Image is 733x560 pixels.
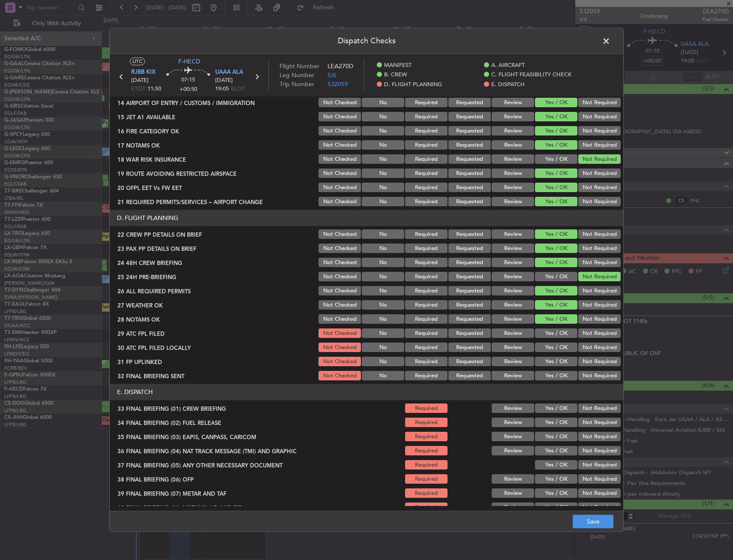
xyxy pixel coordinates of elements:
button: Yes / OK [535,461,577,470]
button: Yes / OK [535,155,577,164]
button: Yes / OK [535,371,577,381]
button: Yes / OK [535,301,577,310]
button: Yes / OK [535,489,577,498]
button: Not Required [578,404,621,413]
button: Not Required [578,155,621,164]
button: Not Required [578,461,621,470]
button: Not Required [578,183,621,193]
button: Yes / OK [535,141,577,150]
button: Not Required [578,418,621,428]
button: Yes / OK [535,329,577,338]
button: Yes / OK [535,357,577,367]
button: Not Required [578,329,621,338]
button: Not Required [578,301,621,310]
button: Yes / OK [535,169,577,178]
button: Yes / OK [535,183,577,193]
button: Not Required [578,343,621,352]
button: Not Required [578,357,621,367]
button: Not Required [578,141,621,150]
button: Not Required [578,112,621,122]
button: Yes / OK [535,197,577,207]
button: Not Required [578,315,621,324]
button: Yes / OK [535,272,577,282]
button: Yes / OK [535,404,577,413]
button: Not Required [578,371,621,381]
button: Yes / OK [535,98,577,108]
button: Yes / OK [535,315,577,324]
button: Yes / OK [535,112,577,122]
button: Not Required [578,244,621,253]
header: Dispatch Checks [110,28,623,54]
button: Not Required [578,272,621,282]
button: Not Required [578,230,621,239]
button: Yes / OK [535,230,577,239]
button: Save [573,515,613,529]
button: Not Required [578,446,621,456]
button: Not Required [578,197,621,207]
button: Yes / OK [535,258,577,268]
button: Yes / OK [535,446,577,456]
button: Not Required [578,98,621,108]
button: Yes / OK [535,475,577,484]
button: Yes / OK [535,244,577,253]
button: Not Required [578,432,621,442]
button: Not Required [578,489,621,498]
button: Yes / OK [535,503,577,512]
button: Yes / OK [535,432,577,442]
button: Not Required [578,169,621,178]
button: Yes / OK [535,418,577,428]
button: Not Required [578,126,621,136]
button: Not Required [578,475,621,484]
button: Not Required [578,258,621,268]
button: Yes / OK [535,343,577,352]
button: Yes / OK [535,286,577,296]
button: Not Required [578,503,621,512]
button: Yes / OK [535,126,577,136]
button: Not Required [578,286,621,296]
